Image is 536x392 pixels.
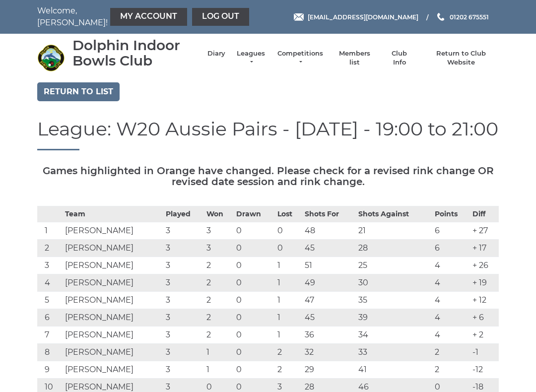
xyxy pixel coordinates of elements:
td: 1 [204,361,234,379]
td: [PERSON_NAME] [63,240,163,257]
td: 0 [234,240,274,257]
td: 4 [432,257,470,274]
td: 2 [204,292,234,309]
a: Log out [192,8,249,26]
td: + 6 [470,309,499,327]
td: 51 [302,257,356,274]
td: 29 [302,361,356,379]
td: 34 [356,327,432,344]
td: 7 [37,327,63,344]
td: [PERSON_NAME] [63,222,163,240]
td: 6 [432,222,470,240]
td: 0 [234,327,274,344]
a: Leagues [235,49,267,67]
td: 3 [163,240,204,257]
a: Phone us 01202 675551 [436,12,489,22]
img: Email [294,13,304,21]
h1: League: W20 Aussie Pairs - [DATE] - 19:00 to 21:00 [37,119,499,151]
td: 4 [432,274,470,292]
td: 0 [234,309,274,327]
td: [PERSON_NAME] [63,361,163,379]
td: 2 [204,257,234,274]
td: 3 [163,274,204,292]
td: + 17 [470,240,499,257]
td: [PERSON_NAME] [63,309,163,327]
a: Members list [334,49,375,67]
div: Dolphin Indoor Bowls Club [72,38,198,68]
td: 1 [275,327,302,344]
td: + 19 [470,274,499,292]
td: 3 [163,327,204,344]
td: [PERSON_NAME] [63,257,163,274]
td: 2 [37,240,63,257]
td: [PERSON_NAME] [63,344,163,361]
h5: Games highlighted in Orange have changed. Please check for a revised rink change OR revised date ... [37,165,499,187]
td: 2 [204,274,234,292]
td: 2 [275,361,302,379]
th: Lost [275,206,302,222]
td: 1 [275,274,302,292]
td: 4 [37,274,63,292]
td: 0 [234,222,274,240]
td: + 27 [470,222,499,240]
td: 3 [204,222,234,240]
td: 2 [432,361,470,379]
td: 4 [432,327,470,344]
a: Competitions [276,49,324,67]
td: 47 [302,292,356,309]
td: 8 [37,344,63,361]
td: + 26 [470,257,499,274]
th: Shots For [302,206,356,222]
td: 6 [37,309,63,327]
a: Diary [207,49,225,58]
td: 36 [302,327,356,344]
a: My Account [110,8,187,26]
td: 3 [163,222,204,240]
th: Played [163,206,204,222]
td: 0 [275,240,302,257]
td: 39 [356,309,432,327]
td: 9 [37,361,63,379]
td: 6 [432,240,470,257]
th: Shots Against [356,206,432,222]
td: 32 [302,344,356,361]
td: 1 [275,257,302,274]
td: 2 [275,344,302,361]
th: Won [204,206,234,222]
td: 1 [275,309,302,327]
td: 0 [275,222,302,240]
td: 0 [234,257,274,274]
td: 33 [356,344,432,361]
td: 3 [37,257,63,274]
td: -12 [470,361,499,379]
td: 4 [432,292,470,309]
td: 1 [37,222,63,240]
td: 5 [37,292,63,309]
td: 2 [204,327,234,344]
td: [PERSON_NAME] [63,327,163,344]
td: 41 [356,361,432,379]
td: 21 [356,222,432,240]
td: 3 [163,257,204,274]
td: 0 [234,292,274,309]
td: 3 [163,361,204,379]
a: Return to Club Website [424,49,499,67]
img: Phone us [437,13,444,21]
td: [PERSON_NAME] [63,274,163,292]
a: Email [EMAIL_ADDRESS][DOMAIN_NAME] [294,12,418,22]
td: 3 [163,344,204,361]
td: 1 [275,292,302,309]
td: -1 [470,344,499,361]
nav: Welcome, [PERSON_NAME]! [37,5,221,29]
td: 48 [302,222,356,240]
td: 30 [356,274,432,292]
td: 45 [302,309,356,327]
td: 2 [432,344,470,361]
td: 28 [356,240,432,257]
td: 49 [302,274,356,292]
img: Dolphin Indoor Bowls Club [37,44,65,71]
td: 2 [204,309,234,327]
td: 35 [356,292,432,309]
td: 3 [204,240,234,257]
td: 0 [234,361,274,379]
